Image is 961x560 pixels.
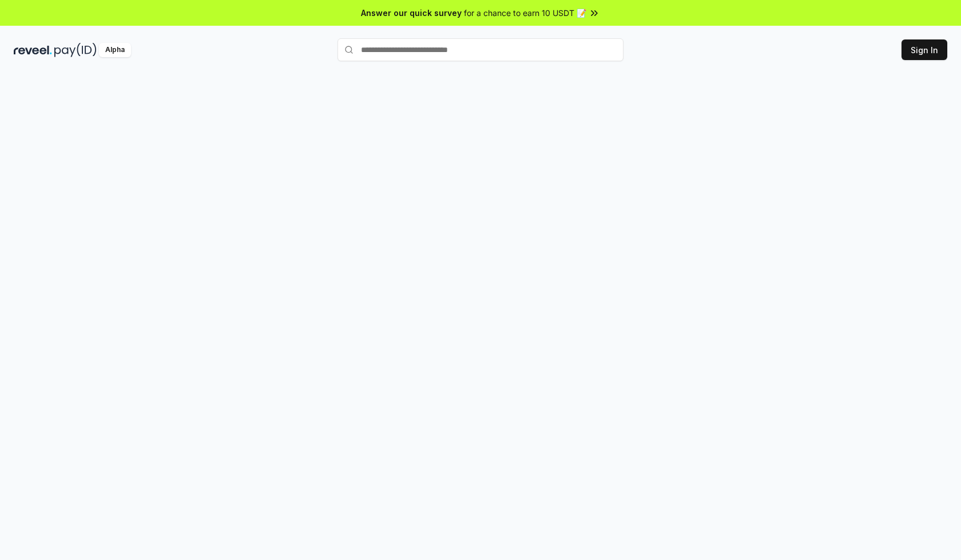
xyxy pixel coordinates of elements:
[99,43,131,57] div: Alpha
[902,39,947,60] button: Sign In
[14,43,52,57] img: reveel_dark
[464,7,586,19] span: for a chance to earn 10 USDT 📝
[54,43,97,57] img: pay_id
[361,7,462,19] span: Answer our quick survey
